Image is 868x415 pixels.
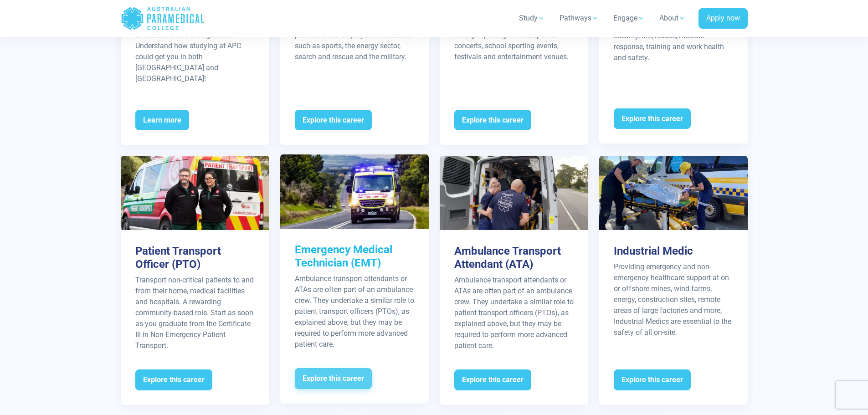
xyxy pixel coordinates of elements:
a: Emergency Medical Technician (EMT) Ambulance transport attendants or ATAs are often part of an am... [280,154,429,403]
a: Patient Transport Officer (PTO) Transport non-critical patients to and from their home, medical f... [121,156,269,405]
span: Explore this career [614,369,691,390]
img: Emergency Medical Technician (EMT) [280,154,429,229]
span: Explore this career [135,369,212,390]
div: Providing emergency and non-emergency healthcare support at on or offshore mines, wind farms, ene... [614,261,733,338]
a: Apply now [699,8,748,29]
div: Explore the multi-skilled role covering security, fire, rescue, medical response, training and wo... [614,20,733,63]
a: Australian Paramedical College [121,4,205,33]
span: Explore this career [454,369,531,390]
div: Ambulance transport attendants or ATAs are often part of an ambulance crew. They undertake a simi... [454,275,574,351]
span: Explore this career [295,110,372,131]
a: Engage [608,5,650,31]
h3: Patient Transport Officer (PTO) [135,245,255,271]
h3: Industrial Medic [614,245,733,258]
span: Explore this career [295,368,372,389]
img: Industrial Medic [599,156,748,230]
a: Industrial Medic Providing emergency and non-emergency healthcare support at on or offshore mines... [599,156,748,405]
div: Transport non-critical patients to and from their home, medical facilities and hospitals. A rewar... [135,275,255,351]
span: Learn more [135,110,189,131]
a: Study [514,5,550,31]
h3: Emergency Medical Technician (EMT) [295,243,414,270]
a: About [654,5,691,31]
p: First Responders are responsible for providing basic-to-advance first aid at accidents and emerge... [135,8,255,84]
img: Ambulance Transport Attendant (ATA) [440,156,588,230]
a: Pathways [554,5,604,31]
span: Explore this career [614,108,691,129]
div: Ambulance transport attendants or ATAs are often part of an ambulance crew. They undertake a simi... [295,273,414,350]
img: Patient Transport Officer (PTO) [121,156,269,230]
h3: Ambulance Transport Attendant (ATA) [454,245,574,271]
a: Ambulance Transport Attendant (ATA) Ambulance transport attendants or ATAs are often part of an a... [440,156,588,405]
span: Explore this career [454,110,531,131]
